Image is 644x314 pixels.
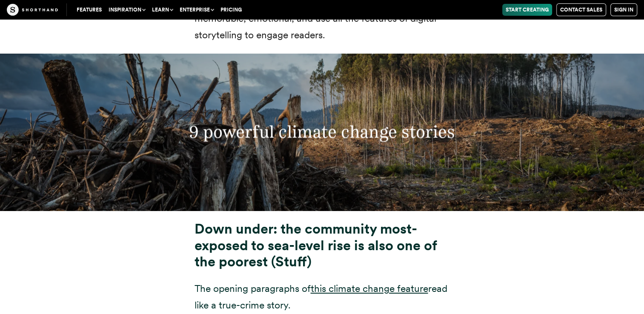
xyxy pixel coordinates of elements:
h3: 9 powerful climate change stories [126,122,518,143]
p: The opening paragraphs of read like a true-crime story. [195,280,450,314]
a: Pricing [217,4,245,16]
a: Start Creating [502,4,552,16]
img: The Craft [7,4,58,16]
button: Enterprise [176,4,217,16]
a: Features [73,4,105,16]
button: Inspiration [105,4,149,16]
strong: Down under: the community most-exposed to sea-level rise is also one of the poorest (Stuff) [195,220,437,270]
a: Sign in [610,3,637,16]
button: Learn [149,4,176,16]
a: this climate change feature [311,283,428,294]
a: Contact Sales [556,3,606,16]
